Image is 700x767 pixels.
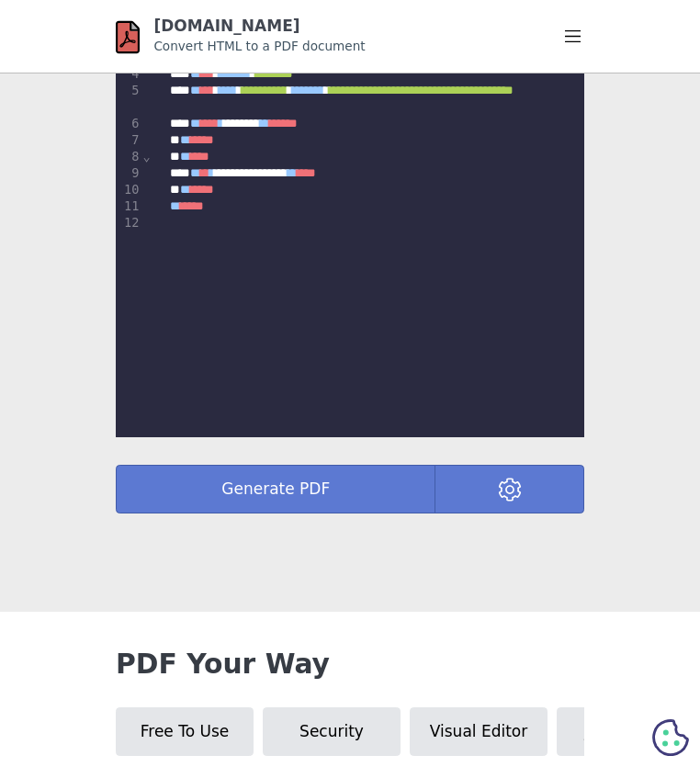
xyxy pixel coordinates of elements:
button: Visual Editor [410,707,548,756]
div: 11 [119,197,141,214]
button: Security [263,707,401,756]
span: Fold line [141,149,151,164]
span: Free To Use [141,722,230,740]
span: Security [299,722,364,740]
div: 12 [119,214,141,231]
img: html-pdf.net [116,17,140,58]
div: 10 [119,181,141,197]
a: [DOMAIN_NAME] [153,17,299,35]
svg: Cookie Preferences [652,719,689,756]
div: 4 [119,65,141,82]
div: 8 [119,148,141,164]
button: Free To Use [116,707,254,756]
div: 5 [119,82,141,115]
small: Convert HTML to a PDF document [153,39,365,53]
div: 7 [119,131,141,148]
h2: PDF Your Way [116,649,584,680]
button: Generate PDF [116,465,436,513]
div: 9 [119,164,141,181]
span: Visual Editor [430,722,527,740]
div: 6 [119,115,141,131]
